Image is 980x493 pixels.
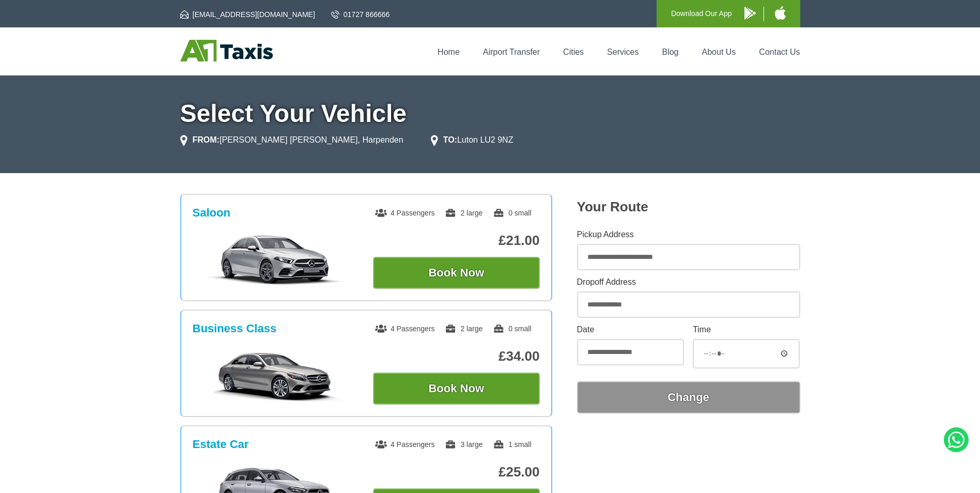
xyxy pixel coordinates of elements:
[445,440,483,449] span: 3 large
[445,209,483,217] span: 2 large
[443,135,457,144] strong: TO:
[607,48,639,56] a: Services
[493,440,531,449] span: 1 small
[662,48,678,56] a: Blog
[180,101,800,126] h1: Select Your Vehicle
[493,209,531,217] span: 0 small
[445,325,483,333] span: 2 large
[373,233,540,249] p: £21.00
[373,348,540,364] p: £34.00
[373,464,540,480] p: £25.00
[198,234,353,286] img: Saloon
[577,199,800,215] h2: Your Route
[775,6,786,20] img: A1 Taxis iPhone App
[373,373,540,405] button: Book Now
[563,48,584,56] a: Cities
[193,135,220,144] strong: FROM:
[483,48,540,56] a: Airport Transfer
[375,209,435,217] span: 4 Passengers
[375,440,435,449] span: 4 Passengers
[702,48,736,56] a: About Us
[693,326,800,334] label: Time
[438,48,460,56] a: Home
[577,278,800,286] label: Dropoff Address
[671,7,732,20] p: Download Our App
[180,40,273,61] img: A1 Taxis St Albans LTD
[331,9,390,20] a: 01727 866666
[193,206,230,220] h3: Saloon
[577,381,800,413] button: Change
[744,7,756,20] img: A1 Taxis Android App
[493,325,531,333] span: 0 small
[193,322,277,335] h3: Business Class
[375,325,435,333] span: 4 Passengers
[577,230,800,239] label: Pickup Address
[198,350,353,402] img: Business Class
[193,438,249,451] h3: Estate Car
[577,326,684,334] label: Date
[373,257,540,289] button: Book Now
[759,48,800,56] a: Contact Us
[180,9,315,20] a: [EMAIL_ADDRESS][DOMAIN_NAME]
[180,134,403,146] li: [PERSON_NAME] [PERSON_NAME], Harpenden
[431,134,514,146] li: Luton LU2 9NZ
